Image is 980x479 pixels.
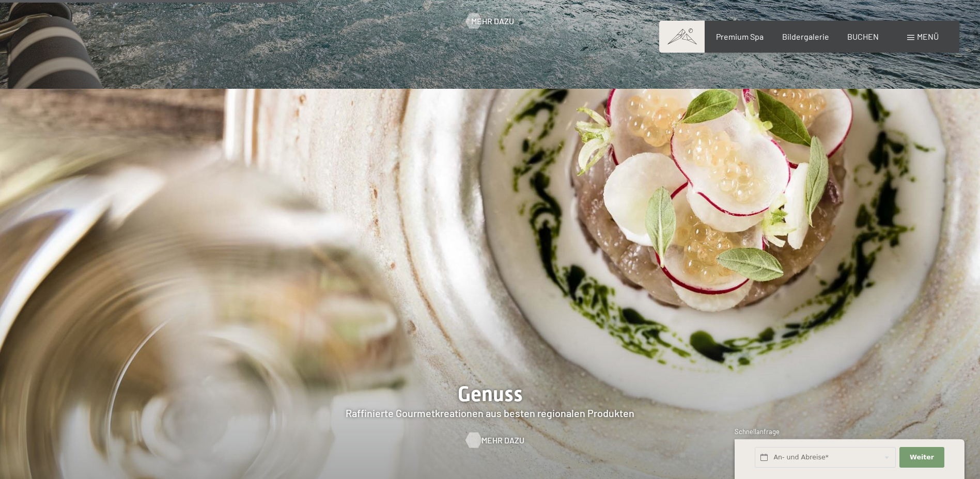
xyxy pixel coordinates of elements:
span: Mehr dazu [471,15,514,27]
span: Weiter [910,453,934,462]
span: Schnellanfrage [735,427,780,436]
a: Mehr dazu [466,15,514,27]
a: Mehr dazu [466,435,514,446]
a: Bildergalerie [782,31,829,41]
a: Premium Spa [716,31,764,41]
button: Weiter [899,447,944,468]
a: BUCHEN [847,31,879,41]
span: Menü [917,31,939,41]
span: Mehr dazu [481,435,524,446]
